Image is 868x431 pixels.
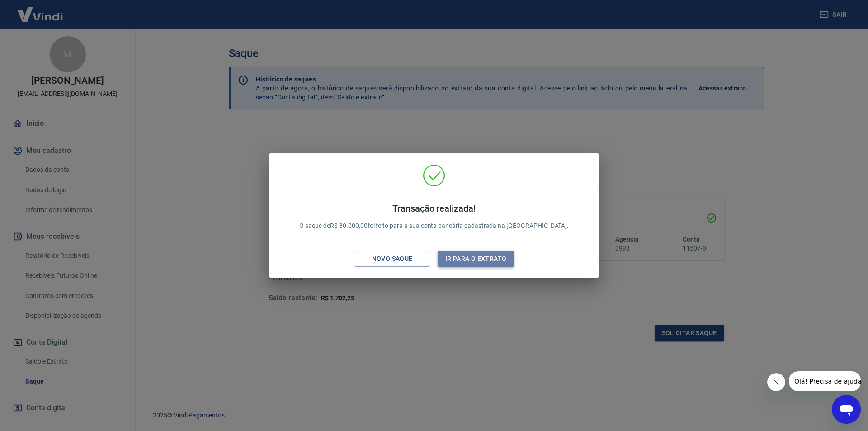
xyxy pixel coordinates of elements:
[5,6,76,14] span: Olá! Precisa de ajuda?
[299,203,569,231] p: O saque de R$ 30.000,00 foi feito para a sua conta bancária cadastrada na [GEOGRAPHIC_DATA].
[299,203,569,214] h4: Transação realizada!
[438,251,514,267] button: Ir para o extrato
[354,251,430,267] button: Novo saque
[789,371,861,391] iframe: Mensagem da empresa
[832,395,861,424] iframe: Botão para abrir a janela de mensagens
[361,253,424,265] div: Novo saque
[767,373,785,391] iframe: Fechar mensagem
